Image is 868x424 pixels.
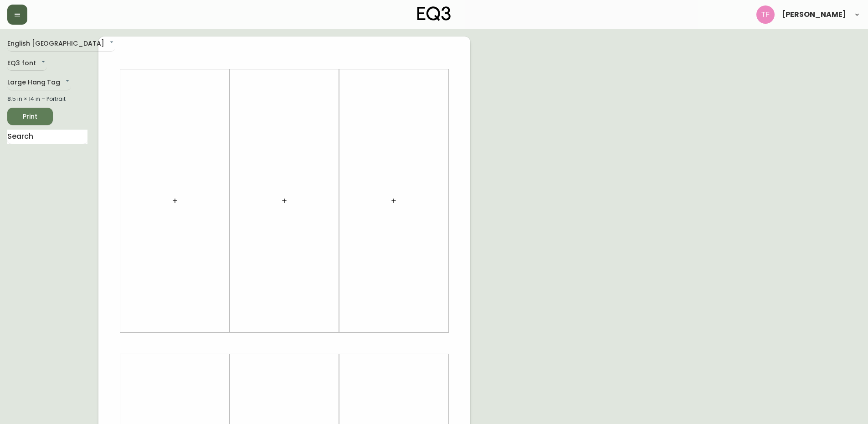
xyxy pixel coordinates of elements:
[15,111,46,122] span: Print
[7,75,71,90] div: Large Hang Tag
[7,130,87,144] input: Search
[7,37,115,52] div: English [GEOGRAPHIC_DATA]
[417,6,451,21] img: logo
[7,95,87,103] div: 8.5 in × 14 in – Portrait
[7,56,47,71] div: EQ3 font
[7,108,53,125] button: Print
[782,11,846,18] span: [PERSON_NAME]
[756,5,775,24] img: 509424b058aae2bad57fee408324c33f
